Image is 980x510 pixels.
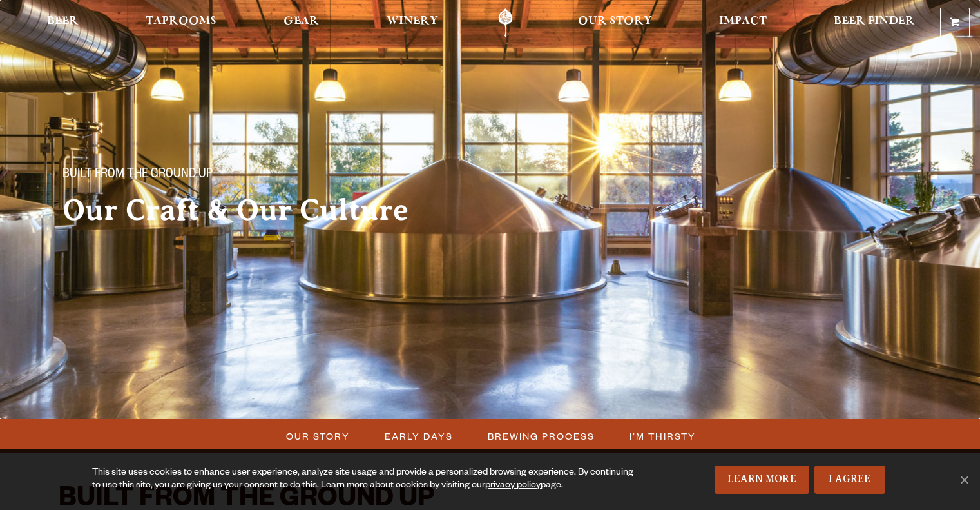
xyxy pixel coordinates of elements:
a: Brewing Process [480,427,601,446]
a: Gear [275,8,327,37]
a: Beer [39,8,87,37]
a: Learn More [715,466,809,494]
div: This site uses cookies to enhance user experience, analyze site usage and provide a personalized ... [92,467,642,493]
a: Odell Home [481,8,530,37]
span: Built From The Ground Up [62,167,213,184]
span: Brewing Process [488,427,595,446]
a: Beer Finder [825,8,923,37]
span: Beer Finder [834,16,915,26]
h2: Our Craft & Our Culture [62,194,465,226]
span: Early Days [385,427,453,446]
span: Beer [47,16,79,26]
a: Early Days [377,427,459,446]
span: Our Story [286,427,350,446]
a: Our Story [278,427,356,446]
a: I Agree [814,466,885,494]
span: I’m Thirsty [629,427,696,446]
a: privacy policy [485,481,541,491]
span: Our Story [578,16,652,26]
span: Taprooms [146,16,216,26]
span: Winery [387,16,438,26]
a: Winery [378,8,447,37]
span: Gear [283,16,319,26]
span: No [957,473,970,486]
a: Impact [711,8,775,37]
a: Taprooms [137,8,225,37]
a: Our Story [570,8,660,37]
a: I’m Thirsty [622,427,702,446]
span: Impact [719,16,767,26]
